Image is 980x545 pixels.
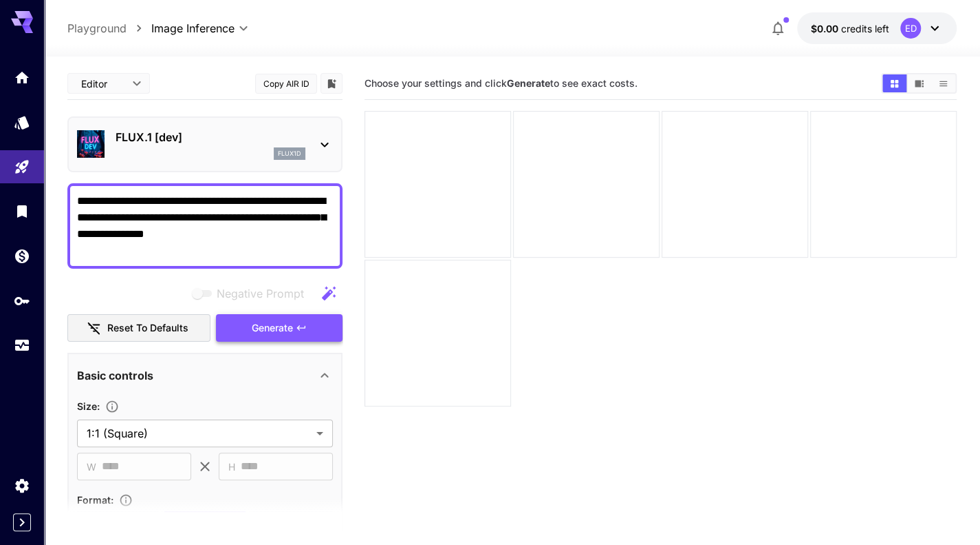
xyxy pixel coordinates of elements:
[100,400,124,413] button: Adjust the dimensions of the generated image by specifying its width and height in pixels, or sel...
[67,20,127,37] a: Playground
[811,23,841,34] span: $0.00
[14,247,30,265] div: Wallet
[325,75,338,92] button: Add to library
[14,477,30,494] div: Settings
[81,76,124,91] span: Editor
[113,493,138,507] button: Choose the file format for the output image.
[77,494,113,506] span: Format :
[14,154,30,171] div: Playground
[151,20,235,37] span: Image Inference
[882,74,906,92] button: Show media in grid view
[931,74,955,92] button: Show media in list view
[67,20,151,37] nav: breadcrumb
[14,69,30,86] div: Home
[13,513,31,531] button: Collapse sidebar
[907,74,931,92] button: Show media in video view
[77,400,100,412] span: Size :
[811,21,889,36] div: $0.00
[900,18,921,39] div: ED
[797,12,957,44] button: $0.00ED
[116,129,305,145] p: FLUX.1 [dev]
[228,459,235,475] span: H
[507,77,550,89] b: Generate
[189,285,315,302] span: Negative prompts are not compatible with the selected model.
[67,314,210,342] button: Reset to defaults
[881,73,957,94] div: Show media in grid viewShow media in video viewShow media in list view
[217,285,304,302] span: Negative Prompt
[87,459,96,475] span: W
[364,77,638,89] span: Choose your settings and click to see exact costs.
[14,203,30,220] div: Library
[841,23,889,34] span: credits left
[77,123,333,165] div: FLUX.1 [dev]flux1d
[255,74,317,94] button: Copy AIR ID
[77,367,153,384] p: Basic controls
[278,149,301,158] p: flux1d
[87,425,311,442] span: 1:1 (Square)
[14,337,30,354] div: Usage
[77,359,333,392] div: Basic controls
[14,114,30,131] div: Models
[216,314,342,342] button: Generate
[252,320,293,337] span: Generate
[14,292,30,309] div: API Keys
